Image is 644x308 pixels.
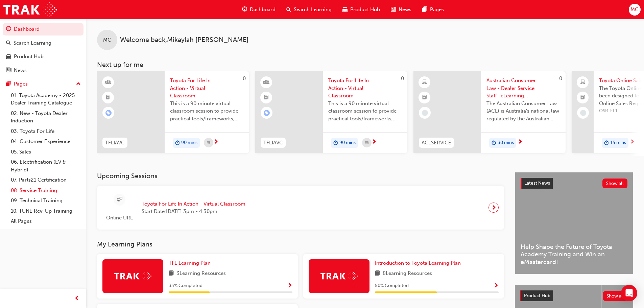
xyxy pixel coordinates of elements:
[3,37,84,49] a: Search Learning
[375,260,461,266] span: Introduction to Toyota Learning Plan
[114,271,151,281] img: Trak
[263,139,283,147] span: TFLIAVC
[8,108,84,126] a: 02. New - Toyota Dealer Induction
[328,100,402,123] span: This is a 90 minute virtual classroom session to provide practical tools/frameworks, behaviours a...
[6,54,11,60] span: car-icon
[422,78,427,87] span: learningResourceType_ELEARNING-icon
[492,139,496,147] span: duration-icon
[8,147,84,157] a: 05. Sales
[74,294,79,303] span: prev-icon
[337,3,385,17] a: car-iconProduct Hub
[3,50,84,63] a: Product Hub
[486,100,560,123] span: The Australian Consumer Law (ACL) is Australia's national law regulated by the Australian Competi...
[328,77,402,100] span: Toyota For Life In Action - Virtual Classroom
[97,71,249,153] a: 0TFLIAVCToyota For Life In Action - Virtual ClassroomThis is a 90 minute virtual classroom sessio...
[422,110,428,116] span: learningRecordVerb_NONE-icon
[8,185,84,196] a: 08. Service Training
[8,90,84,108] a: 01. Toyota Academy - 2025 Dealer Training Catalogue
[142,200,245,208] span: Toyota For Life In Action - Virtual Classroom
[8,126,84,137] a: 03. Toyota For Life
[142,208,245,215] span: Start Date: [DATE] 3pm - 4:30pm
[264,93,269,102] span: booktick-icon
[76,80,81,89] span: up-icon
[3,2,57,17] img: Trak
[86,61,644,69] h3: Next up for me
[630,6,639,14] span: MC
[372,139,377,145] span: next-icon
[8,175,84,185] a: 07. Parts21 Certification
[524,293,550,299] span: Product Hub
[602,179,628,188] button: Show all
[604,139,609,147] span: duration-icon
[117,195,122,204] span: sessionType_ONLINE_URL-icon
[580,93,585,102] span: booktick-icon
[213,139,218,145] span: next-icon
[401,75,404,81] span: 0
[383,269,432,278] span: 8 Learning Resources
[375,259,463,267] a: Introduction to Toyota Learning Plan
[486,77,560,100] span: Australian Consumer Law - Dealer Service Staff- eLearning Module
[102,214,136,222] span: Online URL
[207,139,210,147] span: calendar-icon
[103,36,111,44] span: MC
[3,23,84,35] a: Dashboard
[342,5,348,14] span: car-icon
[243,75,246,81] span: 0
[105,110,112,116] span: learningRecordVerb_ENROLL-icon
[520,290,628,301] a: Product HubShow all
[181,139,197,147] span: 90 mins
[422,139,451,147] span: ACLSERVICE
[6,40,11,46] span: search-icon
[3,78,84,90] button: Pages
[629,4,641,16] button: MC
[170,100,244,123] span: This is a 90 minute virtual classroom session to provide practical tools/frameworks, behaviours a...
[422,93,427,102] span: booktick-icon
[391,5,396,14] span: news-icon
[105,139,125,147] span: TFLIAVC
[242,5,247,14] span: guage-icon
[375,282,409,290] span: 50 % Completed
[559,75,562,81] span: 0
[6,81,11,87] span: pages-icon
[8,195,84,206] a: 09. Technical Training
[169,282,202,290] span: 33 % Completed
[580,78,585,87] span: laptop-icon
[413,71,566,153] a: 0ACLSERVICEAustralian Consumer Law - Dealer Service Staff- eLearning ModuleThe Australian Consume...
[524,180,550,186] span: Latest News
[281,3,337,17] a: search-iconSearch Learning
[422,5,427,14] span: pages-icon
[498,139,514,147] span: 30 mins
[14,53,44,61] div: Product Hub
[14,80,28,88] div: Pages
[417,3,449,17] a: pages-iconPages
[603,291,628,301] button: Show all
[170,77,244,100] span: Toyota For Life In Action - Virtual Classroom
[264,110,270,116] span: learningRecordVerb_ENROLL-icon
[8,216,84,227] a: All Pages
[494,283,499,289] span: Show Progress
[515,172,633,274] a: Latest NewsShow allHelp Shape the Future of Toyota Academy Training and Win an eMastercard!
[399,6,411,14] span: News
[3,22,84,78] button: DashboardSearch LearningProduct HubNews
[286,5,291,14] span: search-icon
[237,3,281,17] a: guage-iconDashboard
[14,39,51,47] div: Search Learning
[14,67,27,74] div: News
[580,110,586,116] span: learningRecordVerb_NONE-icon
[350,6,380,14] span: Product Hub
[287,283,292,289] span: Show Progress
[494,282,499,290] button: Show Progress
[491,203,496,212] span: next-icon
[521,243,627,266] span: Help Shape the Future of Toyota Academy Training and Win an eMastercard!
[120,36,248,44] span: Welcome back , Mikaylah [PERSON_NAME]
[339,139,356,147] span: 90 mins
[3,64,84,77] a: News
[518,139,523,145] span: next-icon
[287,282,292,290] button: Show Progress
[365,139,368,147] span: calendar-icon
[8,157,84,175] a: 06. Electrification (EV & Hybrid)
[8,136,84,147] a: 04. Customer Experience
[169,269,174,278] span: book-icon
[106,78,111,87] span: learningResourceType_INSTRUCTOR_LED-icon
[333,139,338,147] span: duration-icon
